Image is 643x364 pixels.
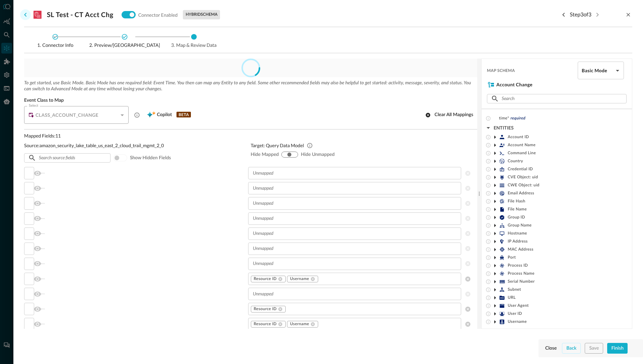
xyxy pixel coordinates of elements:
button: Hide/Show source field [32,289,43,299]
span: To get started, use Basic Mode. Basic Mode has one required field: Event Time. You then can map a... [24,80,477,92]
input: Search [502,93,611,105]
span: Event Class to Map [24,97,477,103]
button: Hide/Show source field [32,304,43,314]
div: Clear all mappings [435,111,473,119]
input: Unmapped [250,290,458,298]
span: Preview/[GEOGRAPHIC_DATA] [89,43,160,48]
h5: Basic Mode [582,67,613,74]
button: Hide/Show source field [32,183,43,194]
span: Credential ID [508,167,533,172]
div: Username [287,276,318,282]
span: Show hidden fields [130,155,171,161]
p: Source: amazon_security_lake_table_us_east_2_cloud_trail_mgmt_2_0 [24,142,164,149]
span: Country [508,159,523,164]
button: Hide/Show source field [32,213,43,224]
span: Username [508,319,527,325]
input: Unmapped [250,169,458,177]
span: Resource ID [254,322,277,327]
span: User Agent [508,303,529,308]
input: Unmapped [250,214,458,223]
span: Resource ID [254,276,277,282]
input: Unmapped [250,245,458,253]
h5: CLASS_ACCOUNT_CHANGE [35,112,98,118]
button: go back [20,9,31,20]
span: Connector Info [27,43,84,48]
p: Target: Query Data Model [251,142,304,149]
div: Close [545,344,557,353]
input: Unmapped [250,199,458,207]
span: Port [508,255,516,260]
input: Unmapped [250,260,458,268]
span: IP Address [508,239,528,244]
div: Resource ID [251,306,286,312]
svg: Amazon Security Lake [33,11,42,19]
div: RECOMMENDED [494,327,531,336]
span: Username [290,322,309,327]
div: Finish [611,344,624,353]
span: Hostname [508,231,527,236]
span: Subnet [508,287,521,292]
button: Hide/Show source field [32,228,43,239]
p: BETA [176,112,191,117]
span: Group ID [508,215,525,220]
span: Username [290,276,309,282]
span: Hide Mapped [251,152,279,158]
span: User ID [508,311,522,316]
p: Mapped Fields: 11 [24,132,240,139]
span: Email Address [508,191,534,196]
span: Serial Number [508,279,535,284]
button: close-drawer [624,11,632,19]
button: Hide/Show source field [32,258,43,269]
div: show-all [281,152,298,158]
span: File Hash [508,199,525,204]
button: RECOMMENDED [484,326,535,337]
span: File Name [508,207,527,212]
span: Account ID [508,134,529,140]
label: Select [29,103,38,108]
span: required [511,116,526,121]
p: hybrid schema [186,12,217,18]
div: Resource ID [251,276,286,282]
input: Unmapped [250,230,458,238]
span: Copilot [157,111,172,119]
span: Hide Unmapped [301,152,335,158]
button: CopilotBETA [143,110,195,120]
span: MAC Address [508,247,533,252]
div: Resource ID [251,321,286,328]
h5: Account Change [496,81,532,88]
p: Step 3 of 3 [570,11,591,19]
button: Hide/Show source field [32,274,43,284]
div: Back [566,344,576,353]
span: Command Line [508,151,536,156]
div: ENTITIES [494,124,514,132]
span: Map Schema [487,68,575,73]
button: clear selected values [464,320,472,328]
h3: SL Test - CT Acct Chg [47,11,114,19]
button: clear selected values [464,305,472,313]
button: Hide/Show source field [32,198,43,209]
span: time* [499,116,509,121]
span: Process Name [508,271,534,276]
span: Account Name [508,143,535,148]
span: Group Name [508,223,532,228]
input: Unmapped [250,184,458,192]
div: Username [287,321,318,328]
button: Hide/Show source field [32,243,43,254]
button: Hide/Show source field [32,168,43,179]
span: Map & Review Data [165,43,222,48]
span: URL [508,295,516,300]
span: Process ID [508,263,528,268]
button: Hide/Show source field [32,319,43,330]
button: Previous step [558,9,569,20]
span: CWE Object: uid [508,183,540,188]
input: Search source fields [39,152,95,164]
p: Connector Enabled [138,11,178,18]
button: ENTITIES [484,122,518,133]
span: CVE Object: uid [508,175,538,180]
svg: Query’s Data Model (QDM) is based on the Open Cybersecurity Schema Framework (OCSF). QDM aims to ... [307,143,313,149]
span: Resource ID [254,306,277,312]
button: clear selected values [464,275,472,283]
button: Clear all mappings [421,110,477,120]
